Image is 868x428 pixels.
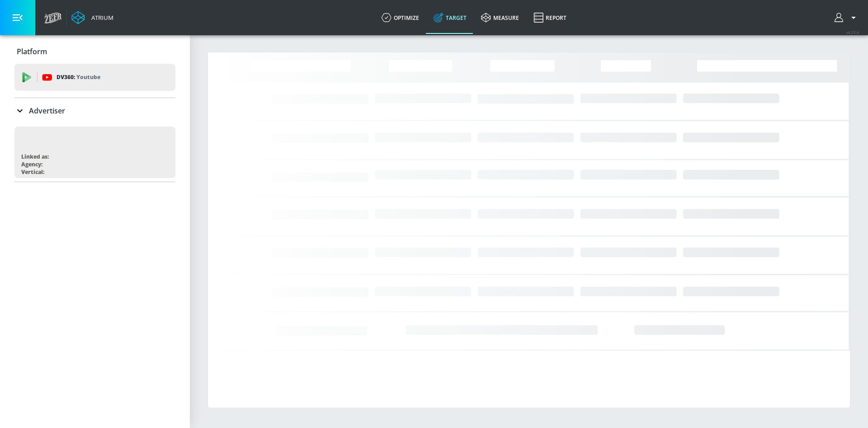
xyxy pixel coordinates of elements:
[21,153,49,160] div: Linked as:
[374,1,426,34] a: optimize
[29,106,65,116] p: Advertiser
[14,64,175,91] div: DV360: Youtube
[14,39,175,64] div: Platform
[76,72,100,82] p: Youtube
[71,11,113,24] a: Atrium
[21,168,44,176] div: Vertical:
[14,127,175,178] div: Linked as:Agency:Vertical:
[14,98,175,123] div: Advertiser
[21,160,42,168] div: Agency:
[57,72,100,82] p: DV360:
[17,47,47,56] p: Platform
[426,1,474,34] a: Target
[88,14,113,22] div: Atrium
[526,1,574,34] a: Report
[474,1,526,34] a: measure
[846,30,859,35] span: v 4.25.4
